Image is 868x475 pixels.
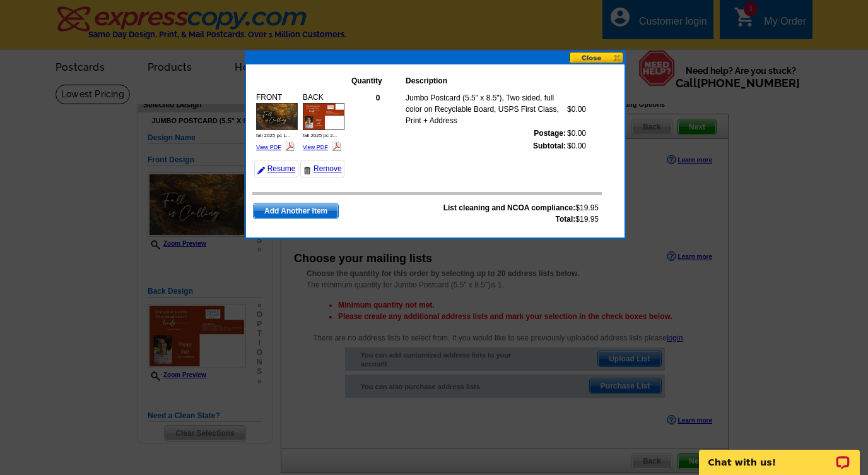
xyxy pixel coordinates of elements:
th: Quantity [351,75,405,87]
img: trashcan-icon.gif [303,167,311,174]
img: pdf_logo.png [285,141,295,151]
th: Description [405,75,566,87]
span: $19.95 $19.95 [443,202,599,225]
img: small-thumb.jpg [256,103,298,130]
img: small-thumb.jpg [303,103,344,130]
td: $0.00 [566,92,587,127]
strong: 0 [376,93,380,102]
strong: Total: [556,215,576,224]
a: Remove [300,160,344,177]
a: Resume [254,160,298,177]
a: View PDF [256,144,281,150]
strong: Subtotal: [533,141,566,150]
img: pencil-icon.gif [257,167,265,174]
img: pdf_logo.png [332,141,341,151]
span: fall 2025 pc 1... [256,133,290,138]
span: Add Another Item [254,203,338,219]
td: Jumbo Postcard (5.5" x 8.5"), Two sided, full color on Recyclable Board, USPS First Class, Print ... [405,92,566,127]
iframe: LiveChat chat widget [691,435,868,475]
a: View PDF [303,144,328,150]
strong: Postage: [534,129,566,138]
td: $0.00 [566,127,587,140]
strong: List cleaning and NCOA compliance: [443,203,576,212]
span: fall 2025 pc 2... [303,133,337,138]
a: Add Another Item [253,203,339,219]
div: FRONT [254,90,300,155]
td: $0.00 [566,140,587,152]
div: BACK [301,90,346,155]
